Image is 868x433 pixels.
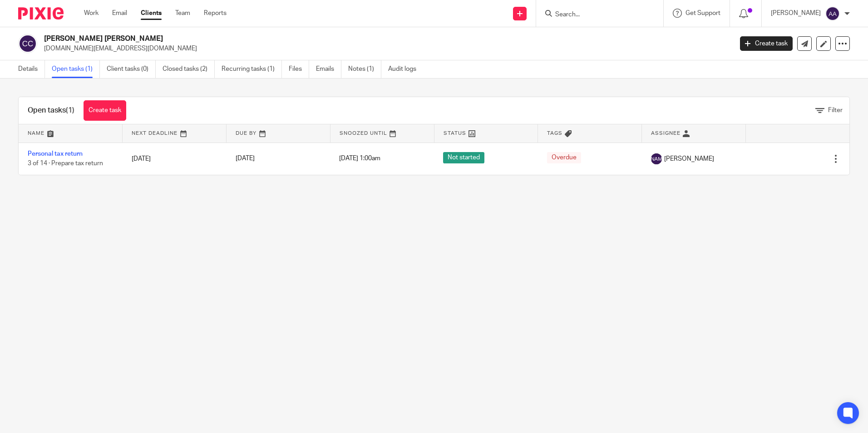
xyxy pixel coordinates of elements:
a: Clients [141,9,162,18]
img: svg%3E [651,153,662,164]
a: Closed tasks (2) [163,60,215,78]
a: Notes (1) [348,60,381,78]
a: Audit logs [388,60,423,78]
h1: Open tasks [28,106,74,115]
input: Search [554,11,636,19]
span: Filter [828,107,843,113]
a: Details [18,60,45,78]
a: Reports [204,9,227,18]
a: Open tasks (1) [52,60,100,78]
h2: [PERSON_NAME] [PERSON_NAME] [44,34,590,44]
img: Pixie [18,7,64,20]
span: Overdue [547,152,581,163]
a: Client tasks (0) [107,60,156,78]
span: [DATE] 1:00am [339,156,380,162]
span: Status [444,131,466,136]
span: Not started [443,152,484,163]
span: Get Support [686,10,720,16]
span: (1) [66,107,74,114]
a: Create task [84,100,126,121]
span: [DATE] [236,156,255,162]
img: svg%3E [825,6,840,21]
img: svg%3E [18,34,37,53]
span: Snoozed Until [340,131,387,136]
span: [PERSON_NAME] [664,154,714,163]
a: Email [112,9,127,18]
a: Emails [316,60,341,78]
span: 3 of 14 · Prepare tax return [28,160,103,167]
a: Recurring tasks (1) [222,60,282,78]
a: Personal tax return [28,151,83,157]
span: Tags [547,131,562,136]
p: [DOMAIN_NAME][EMAIL_ADDRESS][DOMAIN_NAME] [44,44,726,53]
p: [PERSON_NAME] [771,9,821,18]
a: Create task [740,36,793,51]
a: Work [84,9,99,18]
a: Files [289,60,309,78]
a: Team [175,9,190,18]
td: [DATE] [123,143,227,175]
